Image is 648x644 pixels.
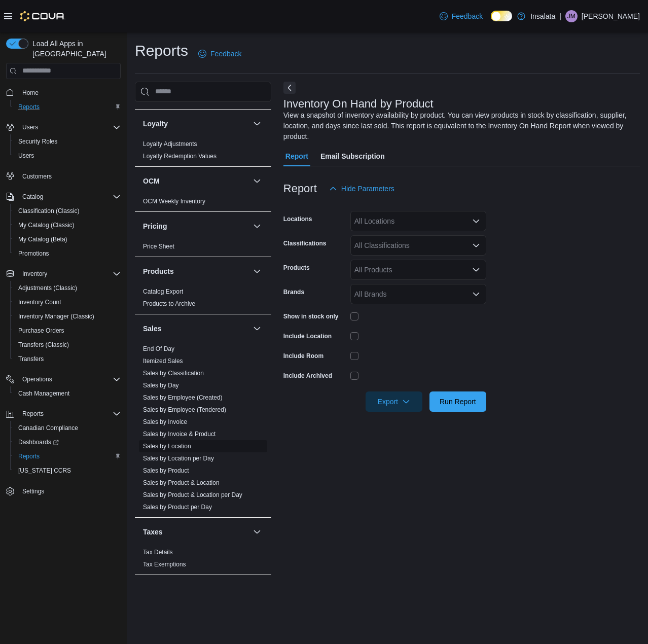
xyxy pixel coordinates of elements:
a: Sales by Product [143,467,189,474]
a: Sales by Classification [143,370,204,377]
div: James Moffitt [565,10,578,22]
button: OCM [143,176,249,186]
h3: Pricing [143,221,167,231]
a: Feedback [436,6,487,26]
label: Products [283,264,310,272]
div: Pricing [135,240,271,257]
a: Sales by Product & Location per Day [143,491,242,498]
button: Open list of options [472,241,480,249]
label: Include Archived [283,372,332,380]
button: Loyalty [143,119,249,129]
label: Include Location [283,332,332,340]
a: Customers [18,170,56,183]
span: Sales by Product & Location per Day [143,491,242,499]
span: Itemized Sales [143,357,183,365]
span: Users [14,150,121,162]
button: Run Report [429,391,486,412]
span: Cash Management [14,387,121,400]
a: [US_STATE] CCRS [14,464,75,477]
a: Purchase Orders [14,325,68,337]
button: Transfers (Classic) [10,338,125,352]
a: Transfers (Classic) [14,339,73,351]
button: Purchase Orders [10,324,125,338]
p: | [559,10,561,22]
span: Transfers [14,353,121,365]
button: Reports [18,408,48,420]
input: Dark Mode [491,11,512,21]
button: Taxes [143,527,249,537]
a: Users [14,150,38,162]
button: Cash Management [10,386,125,401]
button: Hide Parameters [325,178,399,199]
span: Loyalty Redemption Values [143,152,217,160]
h3: Taxes [143,527,163,537]
span: Report [285,146,308,166]
span: Purchase Orders [18,327,64,335]
span: Loyalty Adjustments [143,140,197,148]
a: Classification (Classic) [14,205,84,217]
p: Insalata [530,10,555,22]
span: Transfers [18,355,44,363]
span: Customers [22,172,52,181]
span: Customers [18,170,121,183]
span: Inventory [18,268,121,280]
a: Adjustments (Classic) [14,282,81,294]
span: JM [567,10,575,22]
a: Products to Archive [143,300,195,307]
span: Tax Details [143,548,173,556]
a: My Catalog (Beta) [14,233,71,245]
span: Home [22,89,39,97]
button: Products [251,265,263,277]
button: Users [2,120,125,134]
button: Catalog [18,191,47,203]
span: Canadian Compliance [18,424,78,432]
button: Users [10,149,125,163]
a: Dashboards [14,436,63,448]
button: Inventory Count [10,295,125,309]
p: [PERSON_NAME] [582,10,640,22]
span: Inventory Count [14,296,121,308]
span: Cash Management [18,389,69,398]
span: Feedback [452,11,483,21]
div: OCM [135,195,271,211]
div: Sales [135,343,271,517]
span: Sales by Invoice & Product [143,430,215,438]
a: Sales by Product per Day [143,504,212,511]
span: Canadian Compliance [14,422,121,434]
a: Inventory Manager (Classic) [14,310,98,323]
span: Export [372,391,416,412]
button: Pricing [251,220,263,232]
a: Itemized Sales [143,357,183,365]
span: Purchase Orders [14,325,121,337]
a: Canadian Compliance [14,422,82,434]
button: Reports [2,407,125,421]
a: Sales by Invoice [143,418,187,425]
span: Sales by Invoice [143,418,187,426]
button: Taxes [251,526,263,538]
span: Run Report [440,397,476,407]
a: Tax Details [143,549,173,556]
button: Settings [2,484,125,498]
button: Pricing [143,221,249,231]
a: Security Roles [14,135,61,148]
span: Feedback [210,49,241,59]
span: Sales by Location [143,442,191,450]
img: Cova [20,11,65,21]
a: Reports [14,101,44,113]
span: Sales by Day [143,381,179,389]
button: Promotions [10,246,125,261]
button: Sales [143,324,249,334]
span: Users [18,152,34,160]
span: Tax Exemptions [143,560,186,568]
span: Inventory Manager (Classic) [14,310,121,323]
span: Washington CCRS [14,464,121,477]
button: Users [18,121,42,133]
span: Promotions [18,249,49,258]
button: Sales [251,323,263,335]
a: OCM Weekly Inventory [143,198,205,205]
button: Open list of options [472,217,480,225]
h3: Report [283,183,317,195]
a: My Catalog (Classic) [14,219,79,231]
span: Transfers (Classic) [18,341,69,349]
span: Classification (Classic) [18,207,80,215]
